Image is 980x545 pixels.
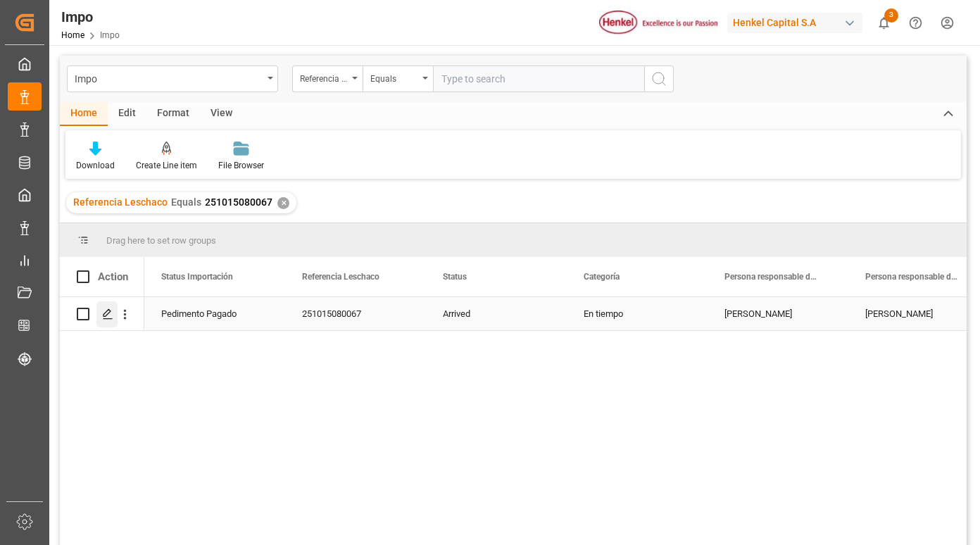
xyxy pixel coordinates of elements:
[302,272,379,282] span: Referencia Leschaco
[370,69,418,85] div: Equals
[708,297,848,330] div: [PERSON_NAME]
[285,297,426,330] div: 251015080067
[868,7,900,39] button: show 3 new notifications
[567,297,708,330] div: En tiempo
[865,272,960,282] span: Persona responsable de seguimiento
[727,13,862,33] div: Henkel Capital S.A
[75,69,263,87] div: Impo
[644,65,674,92] button: search button
[61,30,84,40] a: Home
[108,102,146,126] div: Edit
[61,6,120,27] div: Impo
[136,159,197,172] div: Create Line item
[161,272,233,282] span: Status Importación
[60,102,108,126] div: Home
[599,11,717,35] img: Henkel%20logo.jpg_1689854090.jpg
[218,159,264,172] div: File Browser
[443,272,467,282] span: Status
[900,7,931,39] button: Help Center
[161,298,268,330] div: Pedimento Pagado
[363,65,433,92] button: open menu
[106,235,216,246] span: Drag here to set row groups
[76,159,115,172] div: Download
[724,272,819,282] span: Persona responsable de la importacion
[205,196,272,208] span: 251015080067
[300,69,348,85] div: Referencia Leschaco
[277,197,289,209] div: ✕
[292,65,363,92] button: open menu
[727,9,868,36] button: Henkel Capital S.A
[98,270,128,283] div: Action
[884,8,898,23] span: 3
[146,102,200,126] div: Format
[67,65,278,92] button: open menu
[73,196,168,208] span: Referencia Leschaco
[200,102,243,126] div: View
[433,65,644,92] input: Type to search
[584,272,620,282] span: Categoría
[60,297,144,331] div: Press SPACE to select this row.
[426,297,567,330] div: Arrived
[171,196,201,208] span: Equals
